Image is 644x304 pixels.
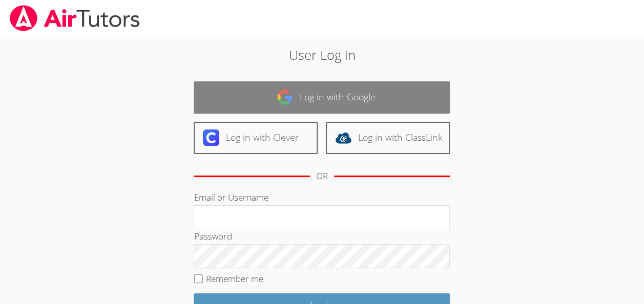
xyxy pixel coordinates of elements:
label: Email or Username [194,191,268,203]
img: clever-logo-6eab21bc6e7a338710f1a6ff85c0baf02591cd810cc4098c63d3a4b26e2feb20.svg [203,129,219,146]
div: OR [316,169,328,184]
label: Password [194,230,232,242]
img: classlink-logo-d6bb404cc1216ec64c9a2012d9dc4662098be43eaf13dc465df04b49fa7ab582.svg [335,129,351,146]
h2: User Log in [148,45,496,64]
a: Log in with Clever [194,122,318,154]
label: Remember me [206,273,263,285]
img: airtutors_banner-c4298cdbf04f3fff15de1276eac7730deb9818008684d7c2e4769d2f7ddbe033.png [9,5,141,31]
img: google-logo-50288ca7cdecda66e5e0955fdab243c47b7ad437acaf1139b6f446037453330a.svg [277,89,293,105]
a: Log in with ClassLink [326,122,450,154]
a: Log in with Google [194,81,450,114]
